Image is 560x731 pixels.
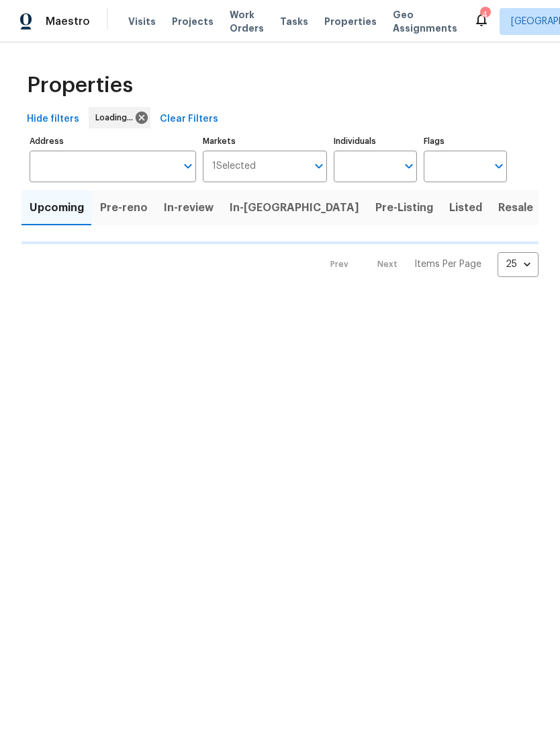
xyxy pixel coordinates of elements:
[280,17,308,26] span: Tasks
[100,198,148,217] span: Pre-reno
[498,198,533,217] span: Resale
[449,198,482,217] span: Listed
[27,111,79,128] span: Hide filters
[230,8,264,35] span: Work Orders
[30,137,196,145] label: Address
[179,157,197,176] button: Open
[230,198,359,217] span: In-[GEOGRAPHIC_DATA]
[318,252,539,277] nav: Pagination Navigation
[393,8,457,35] span: Geo Assignments
[95,111,138,124] span: Loading...
[154,107,224,132] button: Clear Filters
[414,258,481,271] p: Items Per Page
[334,137,417,145] label: Individuals
[480,8,489,22] div: 4
[160,111,218,128] span: Clear Filters
[489,157,508,176] button: Open
[30,198,84,217] span: Upcoming
[498,247,539,282] div: 25
[400,157,418,176] button: Open
[310,157,328,176] button: Open
[27,79,133,92] span: Properties
[424,137,507,145] label: Flags
[172,15,214,28] span: Projects
[375,198,433,217] span: Pre-Listing
[324,15,377,28] span: Properties
[164,198,214,217] span: In-review
[212,161,256,172] span: 1 Selected
[128,15,156,28] span: Visits
[203,137,328,145] label: Markets
[21,107,85,132] button: Hide filters
[89,107,150,128] div: Loading...
[46,15,90,28] span: Maestro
